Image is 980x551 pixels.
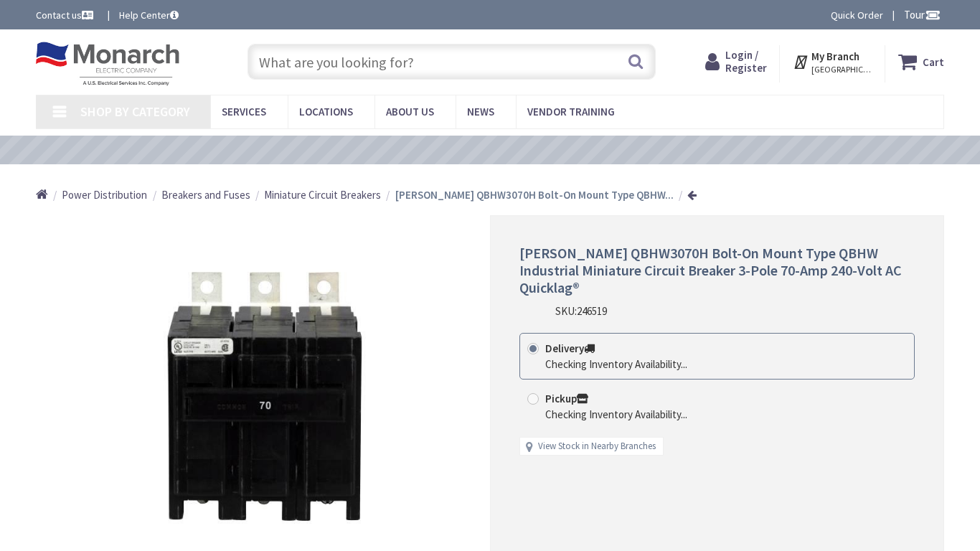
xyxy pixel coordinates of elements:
a: Quick Order [831,8,883,22]
span: Services [222,105,266,118]
span: 246519 [577,304,607,318]
a: View Stock in Nearby Branches [538,440,656,453]
span: Login / Register [725,48,767,75]
span: Tour [904,8,941,22]
span: Locations [299,105,353,118]
a: VIEW OUR VIDEO TRAINING LIBRARY [354,143,604,159]
span: Shop By Category [80,103,190,120]
span: Breakers and Fuses [161,188,250,202]
strong: Pickup [545,392,588,405]
div: Checking Inventory Availability... [545,407,687,422]
strong: [PERSON_NAME] QBHW3070H Bolt-On Mount Type QBHW... [395,188,674,202]
a: Login / Register [705,49,767,75]
div: My Branch [GEOGRAPHIC_DATA], [GEOGRAPHIC_DATA] [793,49,872,75]
span: [GEOGRAPHIC_DATA], [GEOGRAPHIC_DATA] [811,64,872,75]
span: Vendor Training [527,105,615,118]
strong: Cart [923,49,944,75]
a: Cart [898,49,944,75]
a: Breakers and Fuses [161,187,250,202]
a: Help Center [119,8,179,22]
a: Contact us [36,8,96,22]
span: [PERSON_NAME] QBHW3070H Bolt-On Mount Type QBHW Industrial Miniature Circuit Breaker 3-Pole 70-Am... [519,244,902,296]
img: Monarch Electric Company [36,42,179,86]
span: Miniature Circuit Breakers [264,188,381,202]
a: Miniature Circuit Breakers [264,187,381,202]
div: SKU: [555,303,607,319]
strong: My Branch [811,50,859,63]
input: What are you looking for? [248,44,656,80]
img: Eaton QBHW3070H Bolt-On Mount Type QBHW Industrial Miniature Circuit Breaker 3-Pole 70-Amp 240-Vo... [109,242,418,551]
span: About Us [386,105,434,118]
strong: Delivery [545,342,595,355]
span: Power Distribution [62,188,147,202]
div: Checking Inventory Availability... [545,357,687,372]
span: News [467,105,494,118]
a: Power Distribution [62,187,147,202]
